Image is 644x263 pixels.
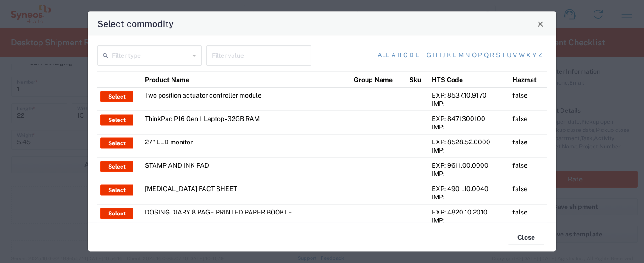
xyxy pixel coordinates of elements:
th: Sku [406,72,428,88]
h4: Select commodity [97,17,174,30]
a: i [439,51,441,60]
div: EXP: 8528.52.0000 [432,138,506,146]
a: b [397,51,401,60]
a: m [458,51,464,60]
a: y [533,51,537,60]
a: g [427,51,431,60]
td: false [509,88,547,111]
div: IMP: [432,123,506,131]
a: n [465,51,470,60]
a: e [416,51,420,60]
a: l [453,51,456,60]
a: x [526,51,531,60]
button: Select [100,138,133,149]
td: [MEDICAL_DATA] FACT SHEET [142,181,351,204]
a: t [501,51,505,60]
td: Two position actuator controller module [142,88,351,111]
th: HTS Code [428,72,509,88]
a: p [478,51,482,60]
button: Select [100,185,133,196]
div: EXP: 8537.10.9170 [432,91,506,99]
td: false [509,134,547,158]
button: Select [100,115,133,126]
button: Close [508,230,544,245]
td: DOSING DIARY 8 PAGE PRINTED PAPER BOOKLET [142,204,351,228]
a: z [538,51,542,60]
div: EXP: 9611.00.0000 [432,161,506,170]
th: Product Name [142,72,351,88]
div: EXP: 8471300100 [432,115,506,123]
div: IMP: [432,146,506,154]
a: f [421,51,425,60]
a: c [403,51,408,60]
td: STAMP AND INK PAD [142,158,351,181]
a: r [490,51,494,60]
td: false [509,181,547,204]
a: q [484,51,489,60]
div: EXP: 4901.10.0040 [432,185,506,193]
td: ThinkPad P16 Gen 1 Laptop - 32GB RAM [142,111,351,134]
a: o [472,51,477,60]
a: h [433,51,438,60]
a: s [496,51,500,60]
button: Select [100,161,133,172]
td: false [509,204,547,228]
a: j [443,51,445,60]
div: EXP: 4820.10.2010 [432,208,506,216]
td: 27" LED monitor [142,134,351,158]
a: v [513,51,517,60]
div: IMP: [432,193,506,201]
a: a [391,51,396,60]
a: All [378,51,389,60]
td: false [509,158,547,181]
th: Group Name [350,72,406,88]
button: Close [534,17,547,30]
button: Select [100,208,133,219]
a: k [447,51,451,60]
div: IMP: [432,216,506,225]
td: false [509,111,547,134]
div: IMP: [432,99,506,108]
a: w [519,51,525,60]
button: Select [100,91,133,102]
div: IMP: [432,170,506,178]
th: Hazmat [509,72,547,88]
a: u [507,51,511,60]
a: d [409,51,414,60]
